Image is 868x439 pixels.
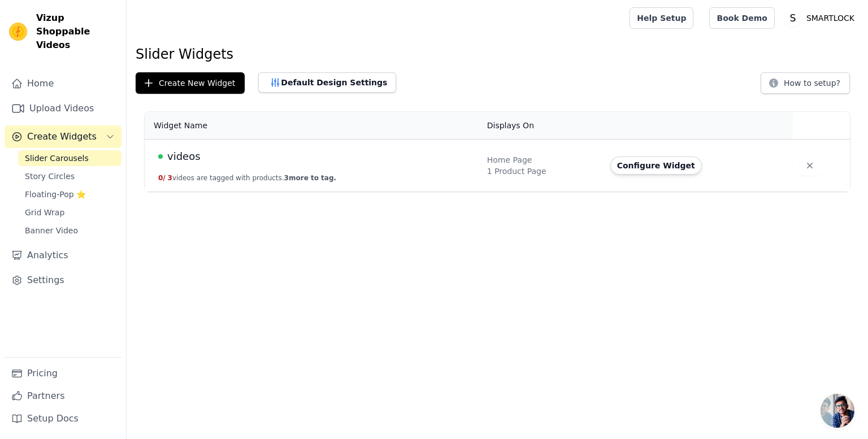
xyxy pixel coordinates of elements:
[18,186,121,202] a: Floating-Pop ⭐
[5,407,121,430] a: Setup Docs
[25,153,89,164] span: Slider Carousels
[487,154,597,166] div: Home Page
[784,8,859,28] button: S SMARTLOCK
[5,125,121,148] button: Create Widgets
[480,112,604,140] th: Displays On
[5,385,121,407] a: Partners
[136,72,245,94] button: Create New Widget
[284,174,336,182] span: 3 more to tag.
[18,205,121,220] a: Grid Wrap
[5,362,121,385] a: Pricing
[761,80,850,91] a: How to setup?
[25,225,78,236] span: Banner Video
[630,7,693,29] a: Help Setup
[5,269,121,292] a: Settings
[9,23,27,41] img: Vizup
[18,223,121,238] a: Banner Video
[487,166,597,177] div: 1 Product Page
[158,173,336,182] button: 0/ 3videos are tagged with products.3more to tag.
[136,45,859,63] h1: Slider Widgets
[5,97,121,120] a: Upload Videos
[36,11,117,52] span: Vizup Shoppable Videos
[158,174,166,182] span: 0 /
[145,112,480,140] th: Widget Name
[5,72,121,95] a: Home
[800,155,820,176] button: Delete widget
[18,168,121,184] a: Story Circles
[25,207,64,218] span: Grid Wrap
[18,150,121,166] a: Slider Carousels
[25,189,86,200] span: Floating-Pop ⭐
[802,8,859,28] p: SMARTLOCK
[610,157,702,175] button: Configure Widget
[168,174,172,182] span: 3
[167,149,201,164] span: videos
[821,394,854,428] div: Open chat
[789,12,796,24] text: S
[258,72,396,93] button: Default Design Settings
[25,171,75,182] span: Story Circles
[709,7,774,29] a: Book Demo
[158,154,163,159] span: Live Published
[27,130,97,144] span: Create Widgets
[761,72,850,94] button: How to setup?
[5,244,121,267] a: Analytics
